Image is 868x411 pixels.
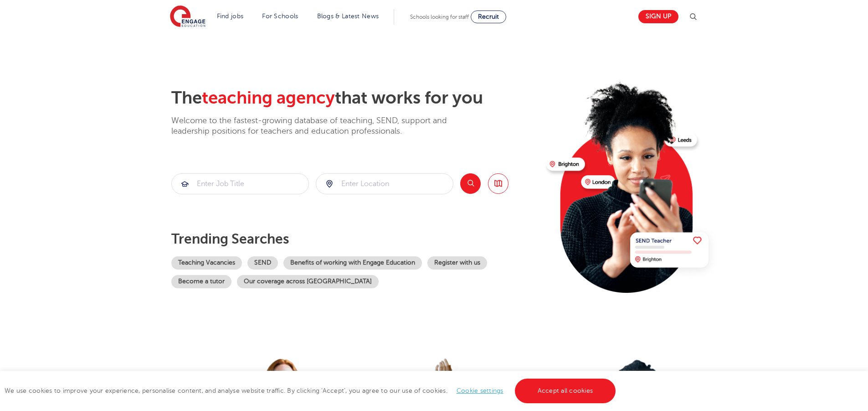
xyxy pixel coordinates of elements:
[172,174,308,194] input: Submit
[171,115,472,137] p: Welcome to the fastest-growing database of teaching, SEND, support and leadership positions for t...
[5,387,618,394] span: We use cookies to improve your experience, personalise content, and analyse website traffic. By c...
[283,256,422,270] a: Benefits of working with Engage Education
[170,5,205,28] img: Engage Education
[247,256,278,270] a: SEND
[457,387,503,394] a: Cookie settings
[262,13,298,20] a: For Schools
[460,173,481,194] button: Search
[317,13,379,20] a: Blogs & Latest News
[316,173,453,194] div: Submit
[171,231,539,247] p: Trending searches
[478,13,499,20] span: Recruit
[202,88,335,108] span: teaching agency
[410,14,469,20] span: Schools looking for staff
[171,256,242,270] a: Teaching Vacancies
[316,174,453,194] input: Submit
[237,275,379,288] a: Our coverage across [GEOGRAPHIC_DATA]
[515,379,616,403] a: Accept all cookies
[217,13,244,20] a: Find jobs
[171,173,309,194] div: Submit
[171,88,539,109] h2: The that works for you
[638,10,678,23] a: Sign up
[427,256,487,270] a: Register with us
[471,10,506,23] a: Recruit
[171,275,231,288] a: Become a tutor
